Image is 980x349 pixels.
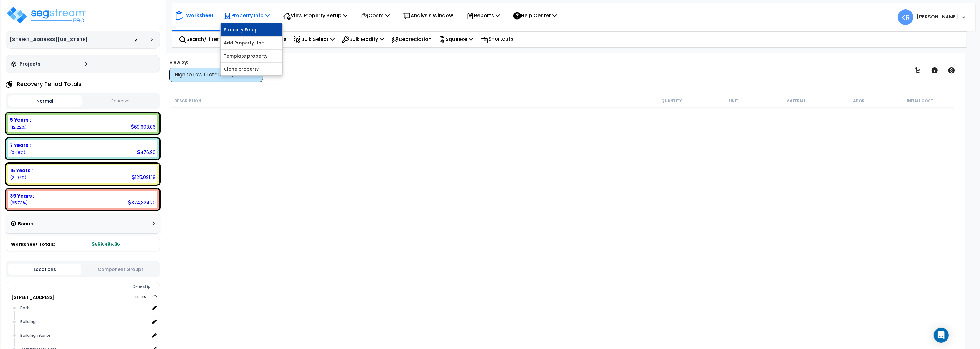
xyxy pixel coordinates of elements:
[294,35,335,43] p: Bulk Select
[8,264,81,275] button: Locations
[10,124,27,130] small: 12.221883813449926%
[467,11,500,20] p: Reports
[11,241,55,247] span: Worksheet Totals:
[186,11,214,20] p: Worksheet
[661,99,682,104] small: Quantity
[361,11,390,20] p: Costs
[10,175,26,180] small: 21.965269777883172%
[342,35,384,43] p: Bulk Modify
[92,241,120,247] b: 569,495.35
[907,99,933,104] small: Initial Cost
[128,199,156,206] div: 374,324.20
[6,6,87,24] img: logo_pro_r.png
[169,59,263,65] div: View by:
[84,266,157,273] button: Component Groups
[19,318,150,326] div: Building
[934,328,949,343] div: Open Intercom Messenger
[10,150,25,155] small: 0.08374080666330287%
[19,332,150,339] div: Building Interior
[18,283,160,291] div: Ownership
[224,11,270,20] p: Property Info
[135,294,152,301] span: 100.0%
[729,99,738,104] small: Unit
[391,35,432,43] p: Depreciation
[221,37,282,49] a: Add Property Unit
[10,117,31,123] b: 5 Years :
[175,71,252,78] div: High to Low (Total Cost)
[8,95,82,107] button: Normal
[10,167,33,174] b: 15 Years :
[513,11,557,20] p: Help Center
[137,149,156,155] div: 476.90
[477,32,517,47] div: Shortcuts
[439,35,473,43] p: Squeeze
[174,99,201,104] small: Description
[221,23,282,36] a: Property Setup
[131,124,156,130] div: 69,603.06
[388,32,435,47] div: Depreciation
[18,221,33,227] h3: Bonus
[283,11,347,20] p: View Property Setup
[221,50,282,62] a: Template property
[917,13,958,20] b: [PERSON_NAME]
[12,294,54,301] a: [STREET_ADDRESS] 100.0%
[83,96,157,107] button: Squeeze
[179,35,219,43] p: Search/Filter
[132,174,156,180] div: 125,091.19
[403,11,453,20] p: Analysis Window
[19,61,41,67] h3: Projects
[480,35,513,44] p: Shortcuts
[10,193,34,199] b: 39 Years :
[10,142,31,149] b: 7 Years :
[898,9,913,25] span: KR
[17,81,82,87] h4: Recovery Period Totals
[19,304,150,312] div: Bath
[851,99,865,104] small: Labor
[221,63,282,75] a: Clone property
[10,200,27,205] small: 65.7291056020036%
[10,37,87,43] h3: [STREET_ADDRESS][US_STATE]
[786,99,806,104] small: Material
